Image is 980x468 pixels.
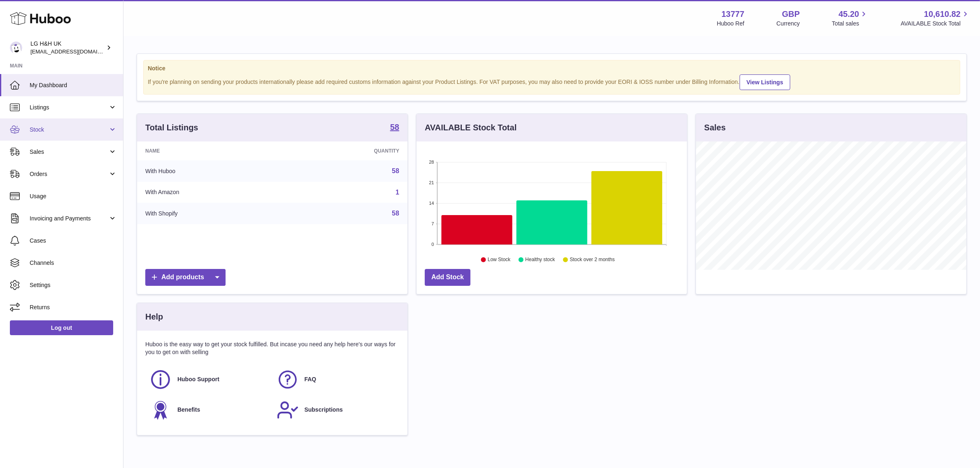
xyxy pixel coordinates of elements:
[431,221,434,226] text: 7
[10,320,113,335] a: Log out
[832,9,868,28] a: 45.20 Total sales
[277,368,396,391] a: FAQ
[30,104,108,111] span: Listings
[305,406,343,414] span: Subscriptions
[145,122,198,133] h3: Total Listings
[148,65,956,72] strong: Notice
[149,399,268,421] a: Benefits
[137,160,285,182] td: With Huboo
[30,259,117,267] span: Channels
[148,73,956,90] div: If you're planning on sending your products internationally please add required customs informati...
[390,123,399,131] strong: 58
[782,9,800,20] strong: GBP
[30,215,108,222] span: Invoicing and Payments
[30,81,117,89] span: My Dashboard
[722,9,745,20] strong: 13777
[30,126,108,134] span: Stock
[30,281,117,289] span: Settings
[277,399,396,421] a: Subscriptions
[392,167,399,174] a: 58
[392,210,399,217] a: 58
[488,257,511,263] text: Low Stock
[137,203,285,224] td: With Shopify
[390,123,399,133] a: 58
[901,9,970,28] a: 10,610.82 AVAILABLE Stock Total
[838,9,859,20] span: 45.20
[425,269,470,286] a: Add Stock
[901,20,970,28] span: AVAILABLE Stock Total
[145,311,163,322] h3: Help
[425,122,517,133] h3: AVAILABLE Stock Total
[30,40,105,56] div: LG H&H UK
[177,375,219,383] span: Huboo Support
[137,141,285,160] th: Name
[777,20,800,28] div: Currency
[429,180,434,185] text: 21
[305,375,317,383] span: FAQ
[570,257,615,263] text: Stock over 2 months
[740,74,790,90] a: View Listings
[525,257,555,263] text: Healthy stock
[30,237,117,245] span: Cases
[30,148,108,156] span: Sales
[177,406,200,414] span: Benefits
[431,242,434,247] text: 0
[30,48,121,55] span: [EMAIL_ADDRESS][DOMAIN_NAME]
[429,201,434,206] text: 14
[429,160,434,164] text: 28
[285,141,407,160] th: Quantity
[30,192,117,200] span: Usage
[10,42,22,54] img: veechen@lghnh.co.uk
[396,189,399,196] a: 1
[137,182,285,203] td: With Amazon
[704,122,726,133] h3: Sales
[924,9,961,20] span: 10,610.82
[717,20,745,28] div: Huboo Ref
[145,341,399,356] p: Huboo is the easy way to get your stock fulfilled. But incase you need any help here's our ways f...
[30,170,108,178] span: Orders
[30,304,117,311] span: Returns
[149,368,268,391] a: Huboo Support
[832,20,868,28] span: Total sales
[145,269,226,286] a: Add products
